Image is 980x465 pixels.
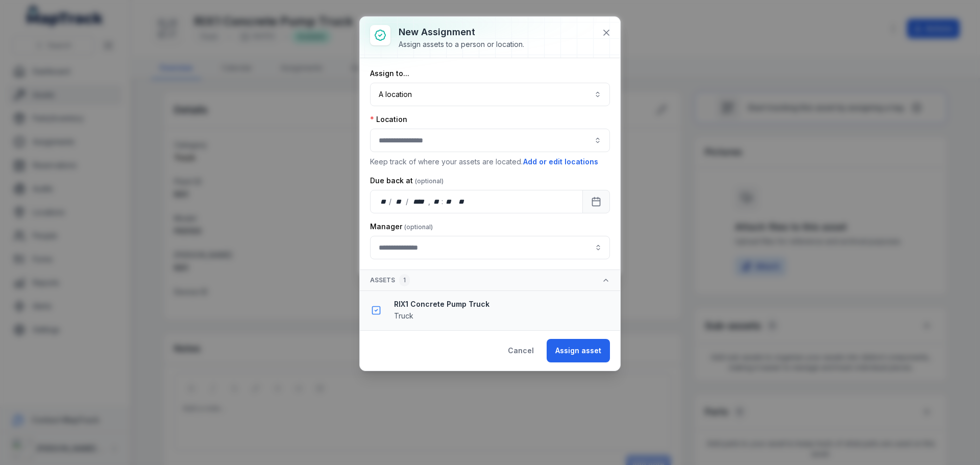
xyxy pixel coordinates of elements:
[442,197,444,207] div: :
[394,299,611,309] strong: RIX1 Concrete Pump Truck
[370,222,433,232] label: Manager
[456,197,468,207] div: am/pm,
[370,156,610,167] p: Keep track of where your assets are located.
[399,25,524,39] h3: New assignment
[370,274,410,286] span: Assets
[431,197,442,207] div: hour,
[399,274,410,286] div: 1
[523,156,599,167] button: Add or edit locations
[399,39,524,50] div: Assign assets to a person or location.
[389,197,393,207] div: /
[360,270,620,291] button: Assets1
[370,83,610,106] button: A location
[547,339,610,362] button: Assign asset
[582,190,610,213] button: Calendar
[394,311,413,320] span: Truck
[379,197,389,207] div: day,
[444,197,454,207] div: minute,
[370,114,407,125] label: Location
[370,176,444,186] label: Due back at
[370,236,610,259] input: assignment-add:cf[907ad3fd-eed4-49d8-ad84-d22efbadc5a5]-label
[428,197,431,207] div: ,
[499,339,543,362] button: Cancel
[406,197,409,207] div: /
[393,197,406,207] div: month,
[370,68,409,79] label: Assign to...
[409,197,428,207] div: year,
